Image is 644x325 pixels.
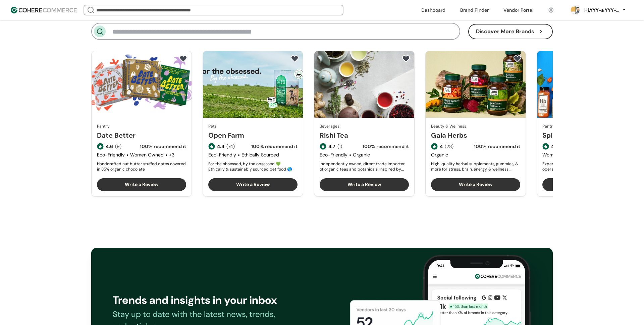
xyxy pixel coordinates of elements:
button: Discover More Brands [468,24,553,39]
button: Write a Review [431,178,520,191]
button: add to favorite [512,54,523,64]
button: Write a Review [542,178,632,191]
button: Write a Review [320,178,409,191]
svg: 0 percent [570,5,580,15]
img: Cohere Logo [11,7,77,13]
a: Spiceology [542,130,632,140]
div: Hi, YYY-a YYY-aa [583,7,620,14]
button: add to favorite [289,54,300,64]
a: Open Farm [208,130,298,140]
button: Write a Review [208,178,298,191]
div: Trends and insights in your inbox [113,292,285,308]
a: Rishi Tea [320,130,409,140]
button: add to favorite [178,54,189,64]
button: Write a Review [97,178,186,191]
a: Date Better [97,130,186,140]
a: Gaia Herbs [431,130,520,140]
button: add to favorite [400,54,412,64]
button: Hi,YYY-a YYY-aa [583,7,627,14]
